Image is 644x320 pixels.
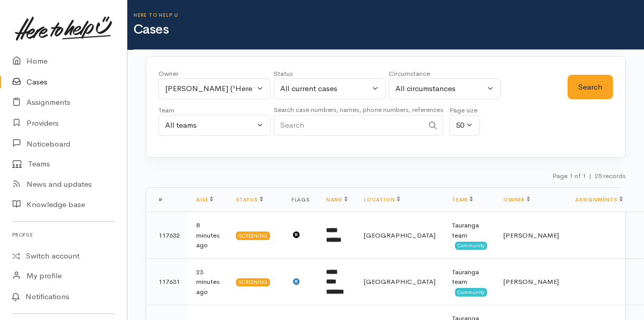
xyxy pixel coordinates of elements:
[165,120,255,131] div: All teams
[146,188,188,212] th: #
[158,78,271,99] button: Malia Stowers ('Here to help u')
[503,277,559,286] span: [PERSON_NAME]
[449,115,480,136] button: 50
[274,69,386,79] div: Status
[280,83,370,95] div: All current cases
[364,277,436,286] span: [GEOGRAPHIC_DATA]
[503,196,530,203] a: Owner
[146,212,188,259] td: 117632
[158,115,271,136] button: All teams
[12,228,115,242] h6: Profile
[455,288,487,296] span: Community
[274,115,423,136] input: Search
[455,242,487,250] span: Community
[552,171,626,180] small: Page 1 of 1 25 records
[456,120,464,131] div: 50
[364,231,436,240] span: [GEOGRAPHIC_DATA]
[188,258,228,305] td: 23 minutes ago
[568,75,613,100] button: Search
[449,105,480,115] div: Page size
[236,278,270,286] div: Screening
[283,188,318,212] th: Flags
[146,258,188,305] td: 117631
[389,78,501,99] button: All circumstances
[452,267,487,287] div: Tauranga team
[274,105,443,114] small: Search case numbers, names, phone numbers, references
[236,231,270,240] div: Screening
[133,22,644,37] h1: Cases
[133,12,644,18] h6: Here to help u
[188,212,228,259] td: 8 minutes ago
[364,196,400,203] a: Location
[389,69,501,79] div: Circumstance
[274,78,386,99] button: All current cases
[503,231,559,240] span: [PERSON_NAME]
[575,196,623,203] a: Assignments
[165,83,255,95] div: [PERSON_NAME] ('Here to help u')
[158,105,271,115] div: Team
[236,196,263,203] a: Status
[326,196,347,203] a: Name
[395,83,485,95] div: All circumstances
[589,171,592,180] span: |
[196,196,213,203] a: Age
[452,196,473,203] a: Team
[452,220,487,240] div: Tauranga team
[158,69,271,79] div: Owner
